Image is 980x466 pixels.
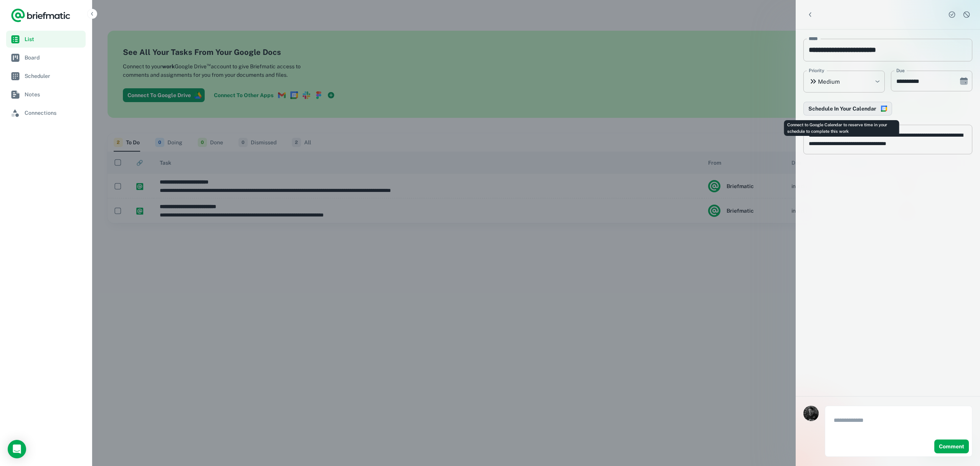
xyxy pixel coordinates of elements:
[6,68,86,84] a: Scheduler
[6,31,86,48] a: List
[803,102,892,116] button: Connect to Google Calendar to reserve time in your schedule to complete this work
[8,440,26,458] div: Load Chat
[796,30,980,396] div: scrollable content
[803,406,819,421] img: Juan Koekemoer | TERBODORE
[6,49,86,66] a: Board
[11,8,71,23] a: Logo
[896,67,905,74] label: Due
[934,440,969,453] button: Comment
[946,9,958,20] button: Complete task
[25,72,83,80] span: Scheduler
[956,73,972,89] button: Choose date, selected date is Aug 30, 2025
[25,109,83,117] span: Connections
[25,53,83,62] span: Board
[6,86,86,103] a: Notes
[803,71,885,93] div: Medium
[25,35,83,43] span: List
[6,104,86,121] a: Connections
[784,120,899,136] div: Connect to Google Calendar to reserve time in your schedule to complete this work
[809,67,824,74] label: Priority
[803,8,817,21] button: Back
[961,9,972,20] button: Dismiss task
[25,90,83,99] span: Notes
